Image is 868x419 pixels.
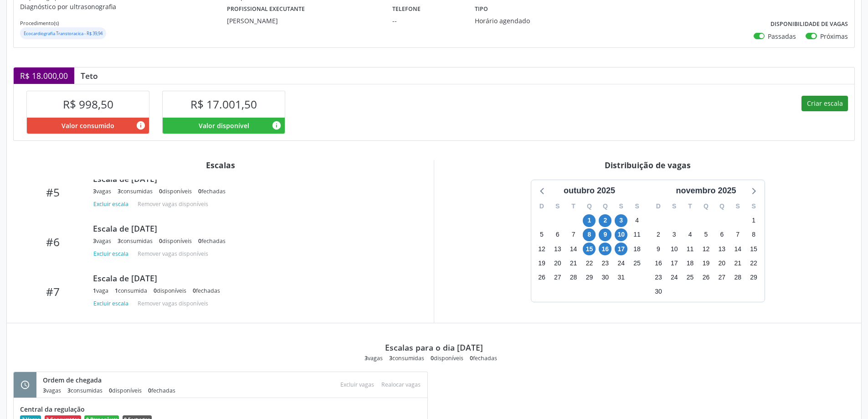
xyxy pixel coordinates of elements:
[535,228,548,241] span: domingo, 5 de outubro de 2025
[118,237,121,245] span: 3
[74,71,104,81] div: Teto
[93,223,415,233] div: Escala de [DATE]
[731,271,744,284] span: sexta-feira, 28 de novembro de 2025
[535,243,548,255] span: domingo, 12 de outubro de 2025
[599,257,611,269] span: quinta-feira, 23 de outubro de 2025
[770,17,848,31] label: Disponibilidade de vagas
[747,271,760,284] span: sábado, 29 de novembro de 2025
[682,199,698,213] div: T
[115,287,118,295] span: 1
[599,271,611,284] span: quinta-feira, 30 de outubro de 2025
[148,387,175,394] div: fechadas
[136,120,146,130] i: Valor consumido por agendamentos feitos para este serviço
[768,31,796,41] label: Passadas
[67,387,71,394] span: 3
[560,185,619,197] div: outubro 2025
[109,387,112,394] span: 0
[43,387,61,394] div: vagas
[699,243,712,255] span: quarta-feira, 12 de novembro de 2025
[392,16,462,26] div: --
[43,387,46,394] span: 3
[651,199,667,213] div: D
[715,271,728,284] span: quinta-feira, 27 de novembro de 2025
[20,186,87,199] div: #5
[698,199,714,213] div: Q
[199,121,249,130] span: Valor disponível
[666,199,682,213] div: S
[684,257,697,269] span: terça-feira, 18 de novembro de 2025
[93,287,96,295] span: 1
[652,243,665,255] span: domingo, 9 de novembro de 2025
[699,257,712,269] span: quarta-feira, 19 de novembro de 2025
[118,187,153,195] div: consumidas
[684,228,697,241] span: terça-feira, 4 de novembro de 2025
[583,214,596,227] span: quarta-feira, 1 de outubro de 2025
[198,187,226,195] div: fechadas
[631,214,643,227] span: sábado, 4 de outubro de 2025
[615,257,627,269] span: sexta-feira, 24 de outubro de 2025
[730,199,746,213] div: S
[475,2,488,16] label: Tipo
[159,237,192,245] div: disponíveis
[193,287,196,295] span: 0
[551,243,564,255] span: segunda-feira, 13 de outubro de 2025
[672,185,740,197] div: novembro 2025
[747,243,760,255] span: sábado, 15 de novembro de 2025
[67,387,103,394] div: consumidas
[109,387,142,394] div: disponíveis
[731,243,744,255] span: sexta-feira, 14 de novembro de 2025
[631,257,643,269] span: sábado, 25 de outubro de 2025
[567,271,580,284] span: terça-feira, 28 de outubro de 2025
[93,248,132,260] button: Excluir escala
[567,243,580,255] span: terça-feira, 14 de outubro de 2025
[93,198,132,211] button: Excluir escala
[93,187,111,195] div: vagas
[470,354,497,362] div: fechadas
[583,243,596,255] span: quarta-feira, 15 de outubro de 2025
[24,31,103,36] small: Ecocardiografia Transtoracica - R$ 39,94
[615,228,627,241] span: sexta-feira, 10 de outubro de 2025
[535,271,548,284] span: domingo, 26 de outubro de 2025
[599,214,611,227] span: quinta-feira, 2 de outubro de 2025
[652,285,665,298] span: domingo, 30 de novembro de 2025
[20,20,59,26] small: Procedimento(s)
[13,160,427,170] div: Escalas
[583,271,596,284] span: quarta-feira, 29 de outubro de 2025
[668,228,681,241] span: segunda-feira, 3 de novembro de 2025
[551,271,564,284] span: segunda-feira, 27 de outubro de 2025
[20,2,227,11] p: Diagnóstico por ultrasonografia
[684,243,697,255] span: terça-feira, 11 de novembro de 2025
[392,2,421,16] label: Telefone
[365,354,383,362] div: vagas
[731,228,744,241] span: sexta-feira, 7 de novembro de 2025
[699,271,712,284] span: quarta-feira, 26 de novembro de 2025
[746,199,762,213] div: S
[93,298,132,310] button: Excluir escala
[684,271,697,284] span: terça-feira, 25 de novembro de 2025
[801,96,848,111] button: Criar escala
[159,187,192,195] div: disponíveis
[567,228,580,241] span: terça-feira, 7 de outubro de 2025
[190,97,257,112] span: R$ 17.001,50
[652,271,665,284] span: domingo, 23 de novembro de 2025
[629,199,645,213] div: S
[550,199,565,213] div: S
[43,375,182,385] div: Ordem de chegada
[699,228,712,241] span: quarta-feira, 5 de novembro de 2025
[20,380,30,390] i: schedule
[565,199,581,213] div: T
[118,187,121,195] span: 3
[198,187,201,195] span: 0
[631,243,643,255] span: sábado, 18 de outubro de 2025
[148,387,151,394] span: 0
[385,342,483,352] div: Escalas para o dia [DATE]
[581,199,597,213] div: Q
[198,237,226,245] div: fechadas
[668,271,681,284] span: segunda-feira, 24 de novembro de 2025
[93,273,415,283] div: Escala de [DATE]
[475,16,586,26] div: Horário agendado
[20,404,421,414] div: Central da regulação
[389,354,424,362] div: consumidas
[599,228,611,241] span: quinta-feira, 9 de outubro de 2025
[535,257,548,269] span: domingo, 19 de outubro de 2025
